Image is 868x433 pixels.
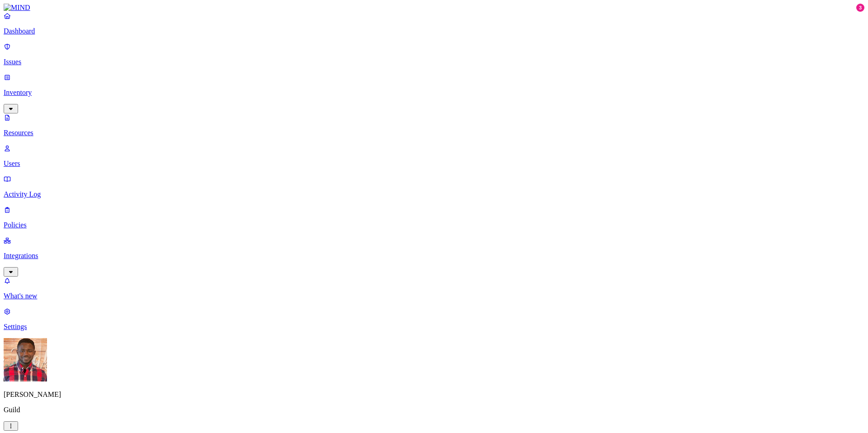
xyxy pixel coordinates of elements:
p: Dashboard [4,27,864,35]
a: Activity Log [4,175,864,198]
p: Inventory [4,89,864,97]
img: Charles Sawadogo [4,338,47,381]
p: Issues [4,58,864,66]
a: Integrations [4,236,864,275]
p: [PERSON_NAME] [4,391,864,399]
p: Guild [4,406,864,414]
a: What's new [4,277,864,300]
a: Inventory [4,73,864,112]
p: Users [4,160,864,168]
a: Policies [4,206,864,229]
a: Users [4,144,864,168]
p: Resources [4,129,864,137]
a: Settings [4,307,864,331]
p: Activity Log [4,190,864,198]
a: Issues [4,42,864,66]
a: Resources [4,113,864,137]
p: Settings [4,323,864,331]
p: What's new [4,292,864,300]
a: MIND [4,4,864,12]
img: MIND [4,4,30,12]
a: Dashboard [4,12,864,35]
div: 3 [856,4,864,12]
p: Integrations [4,252,864,260]
p: Policies [4,221,864,229]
